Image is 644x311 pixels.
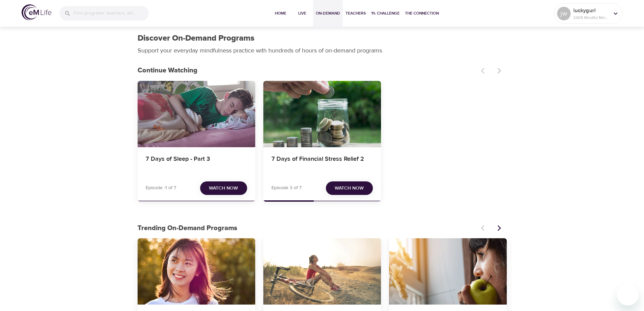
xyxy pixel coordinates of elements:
[557,7,571,20] div: jw
[617,284,639,306] iframe: Button to launch messaging window
[389,238,507,305] button: Mindful Eating: A Path to Well-being
[335,184,364,193] span: Watch Now
[272,10,289,17] span: Home
[371,10,400,17] span: 1% Challenge
[146,184,176,192] p: Episode -1 of 7
[263,81,381,147] button: 7 Days of Financial Stress Relief 2
[138,46,391,55] p: Support your everyday mindfulness practice with hundreds of hours of on-demand programs.
[74,6,149,21] input: Find programs, teachers, etc...
[138,34,255,43] h1: Discover On-Demand Programs
[294,10,310,17] span: Live
[316,10,340,17] span: On-Demand
[271,155,373,172] h4: 7 Days of Financial Stress Relief 2
[146,155,247,172] h4: 7 Days of Sleep - Part 3
[573,6,609,15] p: luckygurl
[200,181,247,195] button: Watch Now
[22,4,51,20] img: logo
[209,184,238,193] span: Watch Now
[405,10,439,17] span: The Connection
[573,15,609,21] p: 2405 Mindful Minutes
[138,67,477,74] h3: Continue Watching
[326,181,373,195] button: Watch Now
[138,81,255,147] button: 7 Days of Sleep - Part 3
[263,238,381,305] button: Getting Active
[138,238,255,305] button: 7 Days of Emotional Intelligence
[271,184,302,192] p: Episode 3 of 7
[138,223,477,233] p: Trending On-Demand Programs
[345,10,366,17] span: Teachers
[492,221,507,236] button: Next items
